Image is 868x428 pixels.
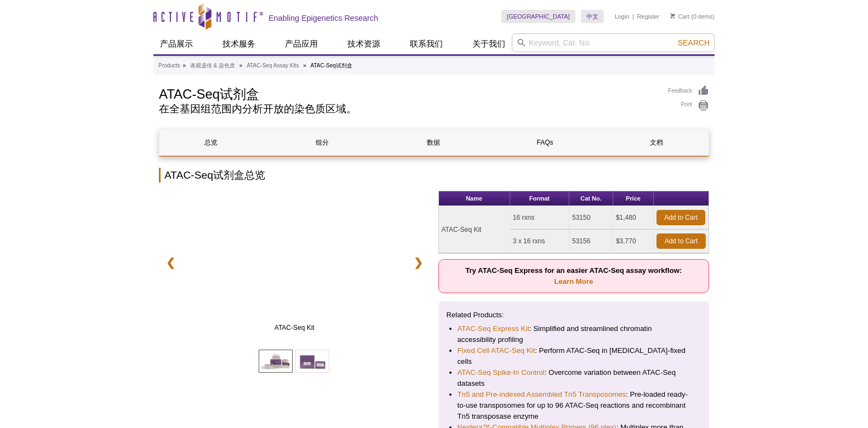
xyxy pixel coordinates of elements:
[510,191,569,206] th: Format
[637,13,659,20] a: Register
[581,10,604,23] a: 中文
[554,277,593,286] a: Learn More
[239,62,243,69] li: »
[447,310,701,321] p: Related Products:
[311,62,352,69] li: ATAC-Seq试剂盒
[668,85,709,97] a: Feedback
[269,13,378,23] h2: Enabling Epigenetics Research
[458,323,529,334] a: ATAC-Seq Express Kit
[458,345,690,367] li: : Perform ATAC-Seq in [MEDICAL_DATA]-fixed cells
[501,10,575,23] a: [GEOGRAPHIC_DATA]
[458,389,626,400] a: Tn5 and Pre-indexed Assembled Tn5 Transposomes
[159,168,709,182] h2: ATAC-Seq试剂盒总览
[670,13,689,20] a: Cart
[613,191,654,206] th: Price
[159,250,182,275] a: ❮
[613,230,654,253] td: $3,770
[159,104,657,114] h2: 在全基因组范围内分析开放的染色质区域。
[159,85,657,101] h1: ATAC-Seq试剂盒
[678,38,710,47] span: Search
[670,10,715,23] li: (0 items)
[382,129,485,156] a: 数据
[656,233,706,249] a: Add to Cart
[615,13,630,20] a: Login
[182,62,186,69] li: »
[632,10,634,23] li: |
[512,33,715,52] input: Keyword, Cat. No.
[247,61,299,71] a: ATAC-Seq Assay Kits
[510,206,569,230] td: 16 rxns
[510,230,569,253] td: 3 x 16 rxns
[605,129,708,156] a: 文档
[153,33,199,54] a: 产品展示
[439,206,510,253] td: ATAC-Seq Kit
[458,367,690,389] li: : Overcome variation between ATAC-Seq datasets
[303,62,306,69] li: »
[439,191,510,206] th: Name
[458,389,690,422] li: : Pre-loaded ready-to-use transposomes for up to 96 ATAC-Seq reactions and recombinant Tn5 transp...
[458,323,690,345] li: : Simplified and streamlined chromatin accessibility profiling
[569,230,613,253] td: 53156
[186,322,403,333] span: ATAC-Seq Kit
[569,206,613,230] td: 53150
[670,13,675,19] img: Your Cart
[466,33,512,54] a: 关于我们
[158,61,180,71] a: Products
[458,345,535,356] a: Fixed Cell ATAC-Seq Kit
[569,191,613,206] th: Cat No.
[271,129,374,156] a: 组分
[216,33,262,54] a: 技术服务
[494,129,597,156] a: FAQs
[458,367,545,378] a: ATAC-Seq Spike-In Control
[159,129,262,156] a: 总览
[278,33,324,54] a: 产品应用
[403,33,449,54] a: 联系我们
[675,38,713,48] button: Search
[465,266,682,286] strong: Try ATAC-Seq Express for an easier ATAC-Seq assay workflow:
[190,61,235,71] a: 表观遗传 & 染色质
[613,206,654,230] td: $1,480
[341,33,387,54] a: 技术资源
[668,100,709,112] a: Print
[656,210,705,225] a: Add to Cart
[407,250,430,275] a: ❯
